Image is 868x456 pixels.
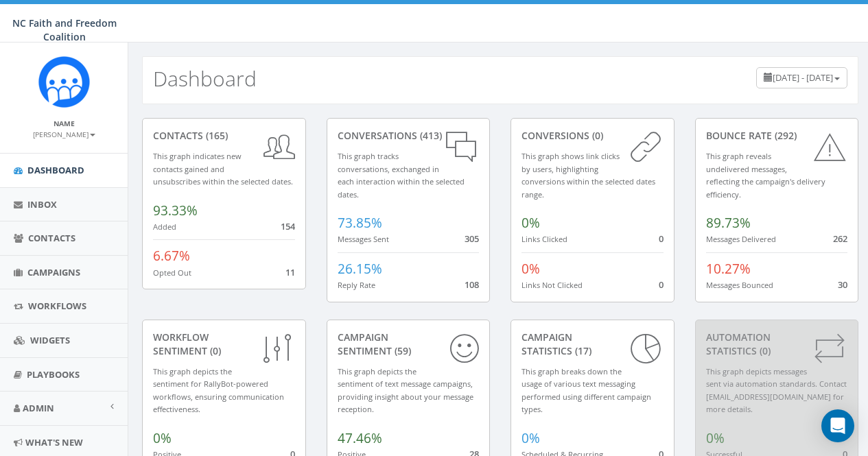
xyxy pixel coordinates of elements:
small: [PERSON_NAME] [33,130,95,139]
span: 0 [659,278,664,291]
small: Messages Sent [338,234,389,244]
h2: Dashboard [153,67,257,90]
span: 0% [521,260,540,278]
span: 154 [281,220,295,232]
span: (0) [757,344,771,357]
span: 30 [838,278,847,291]
span: Playbooks [27,368,80,381]
span: 262 [833,232,847,245]
small: This graph depicts the sentiment of text message campaigns, providing insight about your message ... [338,366,473,415]
span: Workflows [28,300,86,312]
span: Widgets [30,334,70,346]
a: [PERSON_NAME] [33,128,95,140]
span: 26.15% [338,260,382,278]
span: (413) [417,129,442,142]
span: Inbox [27,198,57,211]
span: 108 [465,278,479,291]
span: 0% [706,429,725,447]
div: Campaign Statistics [521,331,664,358]
small: This graph depicts the sentiment for RallyBot-powered workflows, ensuring communication effective... [153,366,284,415]
span: Dashboard [27,164,84,176]
span: 0 [659,232,664,245]
small: This graph tracks conversations, exchanged in each interaction within the selected dates. [338,151,465,200]
span: (165) [203,129,228,142]
span: (0) [589,129,603,142]
span: 93.33% [153,202,198,219]
span: [DATE] - [DATE] [773,71,833,84]
small: Name [54,119,75,128]
small: Added [153,221,176,232]
span: 47.46% [338,429,382,447]
span: 0% [521,214,540,232]
span: Contacts [28,232,75,244]
span: Campaigns [27,266,80,278]
small: Messages Bounced [706,280,773,290]
div: conversations [338,129,480,143]
small: This graph shows link clicks by users, highlighting conversions within the selected dates range. [521,151,655,200]
span: 11 [285,266,295,278]
div: Bounce Rate [706,129,848,143]
div: contacts [153,129,295,143]
div: Campaign Sentiment [338,331,480,358]
span: Admin [23,402,54,414]
span: 73.85% [338,214,382,232]
span: (292) [772,129,797,142]
small: This graph depicts messages sent via automation standards. Contact [EMAIL_ADDRESS][DOMAIN_NAME] f... [706,366,847,415]
small: This graph breaks down the usage of various text messaging performed using different campaign types. [521,366,651,415]
span: 305 [465,232,479,245]
span: 89.73% [706,214,751,232]
img: Rally_Corp_Icon.png [38,56,90,108]
small: Reply Rate [338,280,375,290]
span: 10.27% [706,260,751,278]
small: Messages Delivered [706,234,776,244]
div: Open Intercom Messenger [821,409,854,442]
div: conversions [521,129,664,143]
span: (59) [392,344,411,357]
small: Links Clicked [521,234,567,244]
span: (0) [207,344,221,357]
span: (17) [572,344,591,357]
span: NC Faith and Freedom Coalition [12,16,117,43]
div: Automation Statistics [706,331,848,358]
small: This graph indicates new contacts gained and unsubscribes within the selected dates. [153,151,293,187]
span: What's New [25,436,83,448]
small: Links Not Clicked [521,280,583,290]
span: 0% [521,429,540,447]
small: Opted Out [153,267,191,278]
span: 6.67% [153,247,190,265]
div: Workflow Sentiment [153,331,295,358]
small: This graph reveals undelivered messages, reflecting the campaign's delivery efficiency. [706,151,825,200]
span: 0% [153,429,172,447]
